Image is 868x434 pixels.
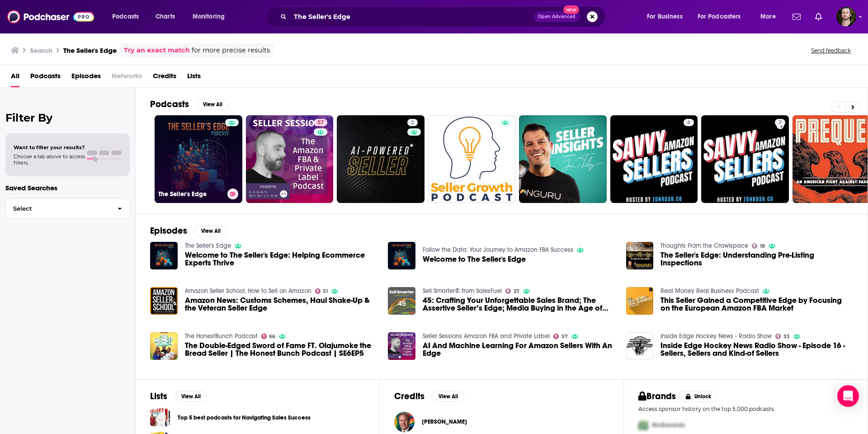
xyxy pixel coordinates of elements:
[538,14,576,19] span: Open Advanced
[185,332,258,340] a: The HonestBunch Podcast
[423,246,573,254] a: Follow the Data: Your Journey to Amazon FBA Success
[5,184,130,192] p: Saved Searches
[775,334,790,339] a: 33
[261,334,276,339] a: 66
[196,99,229,110] button: View All
[752,243,765,249] a: 18
[407,119,418,126] a: 2
[187,69,201,87] a: Lists
[687,118,690,127] span: 6
[150,332,178,360] a: The Double-Edged Sword of Fame FT. Olajumoke the Bread Seller | The Honest Bunch Podcast | SE6EP5
[679,391,718,402] button: Unlock
[660,242,748,250] a: Thoughts From the Crawlspace
[837,385,859,407] div: Open Intercom Messenger
[150,99,229,110] a: PodcastsView All
[660,297,853,312] a: This Seller Gained a Competitive Edge by Focusing on the European Amazon FBA Market
[789,9,804,24] a: Show notifications dropdown
[112,69,142,87] span: Networks
[423,255,526,263] span: Welcome to The Seller's Edge
[178,413,311,423] a: Top 5 best podcasts for Navigating Sales Success
[808,47,854,54] button: Send feedback
[150,287,178,315] img: Amazon News: Customs Schemes, Haul Shake-Up & the Veteran Seller Edge
[514,289,519,293] span: 27
[388,242,415,269] img: Welcome to The Seller's Edge
[11,69,19,87] a: All
[698,10,741,23] span: For Podcasters
[423,297,615,312] a: 45: Crafting Your Unforgettable Sales Brand; The Assertive Seller’s Edge; Media Buying in the Age...
[660,332,772,340] a: Inside Edge Hockey News - Radio Show
[760,10,776,23] span: More
[5,198,130,219] button: Select
[71,69,101,87] a: Episodes
[836,7,856,27] span: Logged in as OutlierAudio
[394,391,464,402] a: CreditsView All
[422,418,467,425] span: [PERSON_NAME]
[783,335,790,339] span: 33
[684,119,694,126] a: 6
[185,342,377,357] a: The Double-Edged Sword of Fame FT. Olajumoke the Bread Seller | The Honest Bunch Podcast | SE6EP5
[553,334,568,339] a: 57
[423,287,502,295] a: Sell Smarter® from SalesFuel
[422,418,467,425] a: Mitch Jackson
[610,115,698,203] a: 6
[185,242,231,250] a: The Seller's Edge
[185,251,377,267] span: Welcome to The Seller's Edge: Helping Ecommerce Experts Thrive
[7,8,94,25] img: Podchaser - Follow, Share and Rate Podcasts
[534,11,580,22] button: Open AdvancedNew
[660,287,759,295] a: Real Money Real Business Podcast
[155,115,242,203] a: The Seller's Edge
[106,9,151,24] button: open menu
[150,99,189,110] h2: Podcasts
[150,407,170,428] span: Top 5 best podcasts for Navigating Sales Success
[314,119,327,126] a: 57
[660,342,853,357] span: Inside Edge Hockey News Radio Show - Episode 16 - Sellers, Sellers and Kind-of Sellers
[153,69,176,87] a: Credits
[156,10,175,23] span: Charts
[760,244,765,248] span: 18
[652,421,685,429] span: McDonalds
[150,391,207,402] a: ListsView All
[660,251,853,267] a: The Seller's Edge: Understanding Pre-Listing Inspections
[836,7,856,27] img: User Profile
[315,288,328,294] a: 51
[626,287,654,315] img: This Seller Gained a Competitive Edge by Focusing on the European Amazon FBA Market
[626,332,654,360] img: Inside Edge Hockey News Radio Show - Episode 16 - Sellers, Sellers and Kind-of Sellers
[692,9,754,24] button: open menu
[150,9,180,24] a: Charts
[388,332,415,360] img: AI And Machine Learning For Amazon Sellers With An Edge
[290,9,534,24] input: Search podcasts, credits, & more...
[186,9,236,24] button: open menu
[505,288,519,294] a: 27
[150,225,187,236] h2: Episodes
[337,115,425,203] a: 2
[124,45,190,56] a: Try an exact match
[192,45,270,56] span: for more precise results
[112,10,139,23] span: Podcasts
[626,242,654,269] img: The Seller's Edge: Understanding Pre-Listing Inspections
[150,391,167,402] h2: Lists
[14,144,85,151] span: Want to filter your results?
[30,46,52,55] h3: Search
[754,9,787,24] button: open menu
[778,118,782,127] span: 7
[185,287,311,295] a: Amazon Seller School, How to Sell on Amazon
[274,6,614,27] div: Search podcasts, credits, & more...
[317,118,324,127] span: 57
[638,391,676,402] h2: Brands
[394,412,415,432] img: Mitch Jackson
[185,297,377,312] a: Amazon News: Customs Schemes, Haul Shake-Up & the Veteran Seller Edge
[394,391,425,402] h2: Credits
[30,69,61,87] a: Podcasts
